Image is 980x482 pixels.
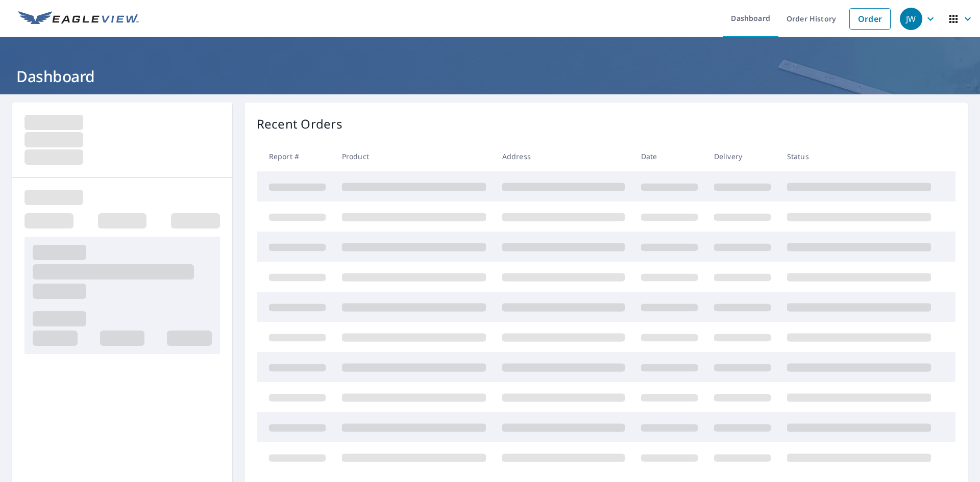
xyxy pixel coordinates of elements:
th: Address [494,141,633,171]
a: Order [849,8,891,30]
div: JW [900,8,922,30]
th: Report # [257,141,334,171]
th: Date [633,141,706,171]
h1: Dashboard [12,66,968,87]
p: Recent Orders [257,115,342,133]
th: Product [334,141,494,171]
th: Status [779,141,939,171]
th: Delivery [706,141,779,171]
img: EV Logo [18,11,139,27]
